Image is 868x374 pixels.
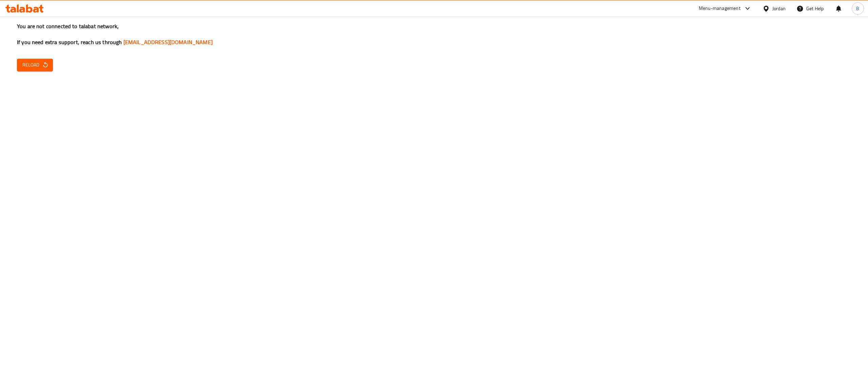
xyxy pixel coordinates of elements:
[123,37,213,47] a: [EMAIL_ADDRESS][DOMAIN_NAME]
[772,5,786,12] div: Jordan
[856,5,859,12] span: B
[22,61,47,69] span: Reload
[17,22,851,46] h3: You are not connected to talabat network, If you need extra support, reach us through
[699,4,741,13] div: Menu-management
[17,59,53,71] button: Reload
